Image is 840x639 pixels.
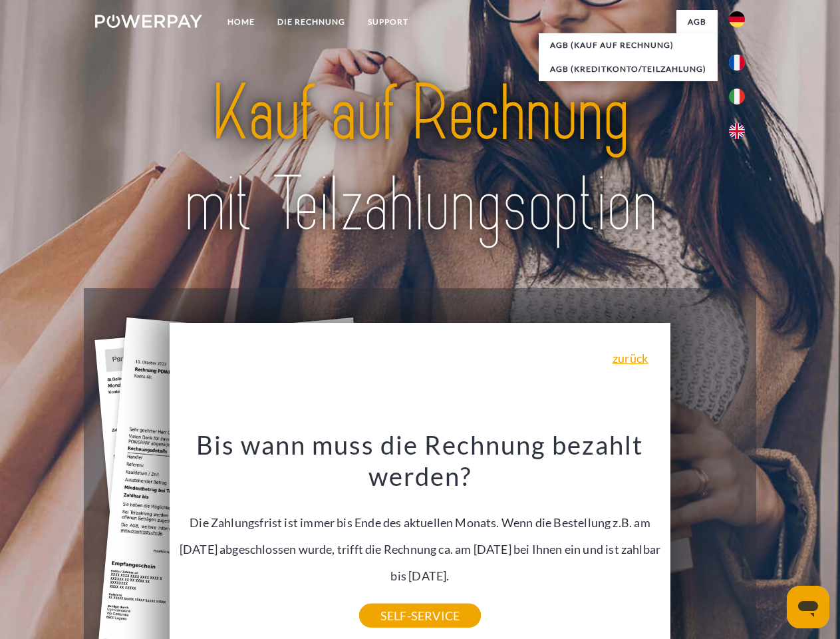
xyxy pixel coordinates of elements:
[729,123,745,139] img: en
[729,11,745,27] img: de
[729,55,745,71] img: fr
[613,352,648,364] a: zurück
[95,15,202,28] img: logo-powerpay-white.svg
[178,429,663,493] h3: Bis wann muss die Rechnung bezahlt werden?
[216,10,266,34] a: Home
[729,89,745,105] img: it
[539,33,718,57] a: AGB (Kauf auf Rechnung)
[676,10,718,34] a: agb
[359,604,481,628] a: SELF-SERVICE
[539,57,718,81] a: AGB (Kreditkonto/Teilzahlung)
[178,429,663,616] div: Die Zahlungsfrist ist immer bis Ende des aktuellen Monats. Wenn die Bestellung z.B. am [DATE] abg...
[127,64,713,255] img: title-powerpay_de.svg
[266,10,356,34] a: DIE RECHNUNG
[787,586,829,628] iframe: Schaltfläche zum Öffnen des Messaging-Fensters
[356,10,420,34] a: SUPPORT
